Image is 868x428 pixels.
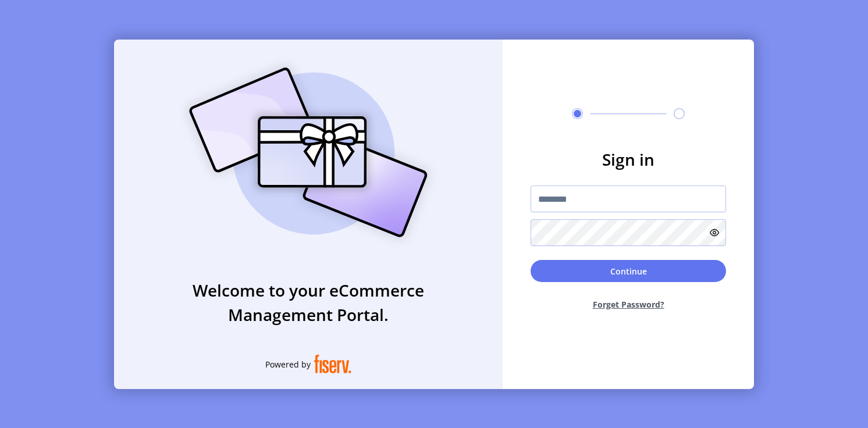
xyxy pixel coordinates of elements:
[531,260,726,282] button: Continue
[114,278,503,327] h3: Welcome to your eCommerce Management Portal.
[172,55,445,250] img: card_Illustration.svg
[531,147,726,172] h3: Sign in
[531,289,726,320] button: Forget Password?
[265,358,311,370] span: Powered by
